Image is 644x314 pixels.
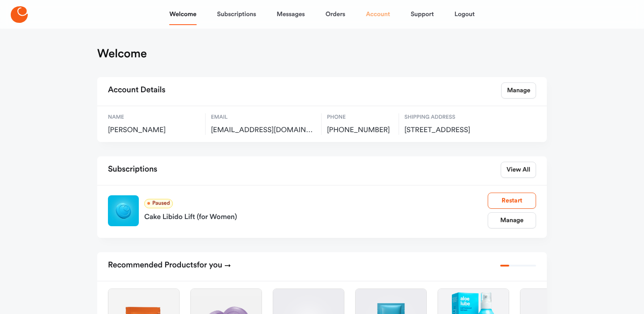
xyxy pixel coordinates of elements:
span: joeCphuss@gmail.com [211,126,316,135]
a: Orders [326,4,345,25]
h2: Subscriptions [108,162,157,178]
a: Support [411,4,434,25]
span: Paused [144,199,173,208]
span: Email [211,113,316,121]
a: Manage [501,82,536,99]
a: View All [501,162,536,178]
a: Welcome [169,4,196,25]
button: Restart [488,193,536,209]
a: Messages [277,4,305,25]
span: Name [108,113,200,121]
span: 917 Boquilla Trl, Georgetown, US, 78633 [404,126,501,135]
a: Manage [488,212,536,228]
a: Account [366,4,390,25]
span: Shipping Address [404,113,501,121]
h2: Account Details [108,82,165,99]
h2: Recommended Products [108,258,231,274]
span: for you [197,261,223,269]
span: [PHONE_NUMBER] [327,126,393,135]
a: Subscriptions [217,4,256,25]
a: Logout [455,4,475,25]
span: Phone [327,113,393,121]
h1: Welcome [97,47,147,61]
img: Libido Lift Rx [108,195,139,226]
a: Cake Libido Lift (for Women) [144,208,488,223]
span: [PERSON_NAME] [108,126,200,135]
